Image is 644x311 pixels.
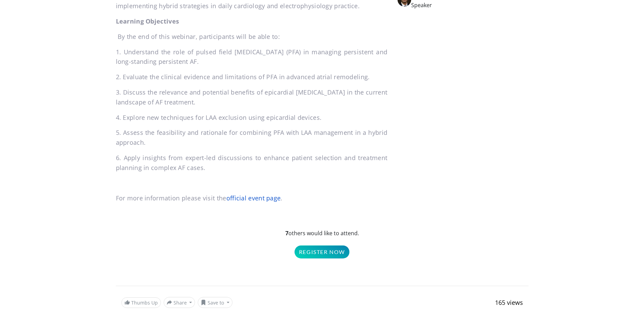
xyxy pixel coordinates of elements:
p: others would like to attend. [116,229,528,258]
p: 4. Explore new techniques for LAA exclusion using epicardial devices. [116,113,388,123]
span: For more information please visit the . [116,194,283,202]
p: 3. Discuss the relevance and potential benefits of epicardial [MEDICAL_DATA] in the current lands... [116,87,388,107]
strong: 7 [285,229,288,237]
p: 6. Apply insights from expert-led discussions to enhance patient selection and treatment planning... [116,153,388,173]
a: Thumbs Up [121,297,161,308]
a: official event page [226,194,281,202]
p: 5. Assess the feasibility and rationale for combining PFA with LAA management in a hybrid approach. [116,128,388,147]
p: 2. Evaluate the clinical evidence and limitations of PFA in advanced atrial remodeling. [116,72,388,82]
p: 1. Understand the role of pulsed field [MEDICAL_DATA] (PFA) in managing persistent and long-stand... [116,47,388,67]
button: Save to [198,297,233,308]
span: Learning Objectives [116,17,179,25]
a: Register Now [295,245,349,258]
p: Speaker [411,1,528,9]
span: By the end of this webinar, participants will be able to: [118,32,280,41]
span: 165 views [495,298,523,307]
button: Share [164,297,195,308]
